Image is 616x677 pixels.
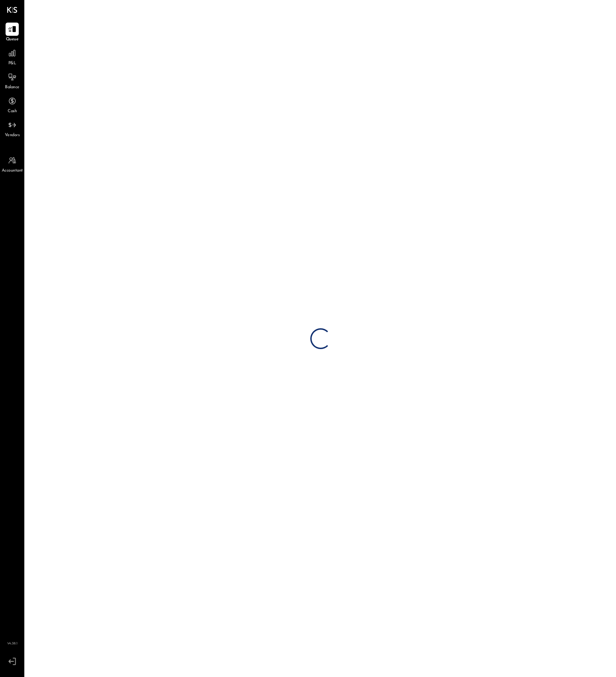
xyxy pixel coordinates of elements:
a: Accountant [0,154,24,174]
span: Vendors [5,132,20,139]
a: Vendors [0,118,24,139]
a: P&L [0,47,24,67]
span: P&L [8,60,16,67]
span: Queue [6,36,19,43]
span: Accountant [2,168,23,174]
a: Balance [0,71,24,91]
span: Balance [5,84,19,91]
a: Queue [0,23,24,43]
span: Cash [8,108,17,115]
a: Cash [0,94,24,115]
